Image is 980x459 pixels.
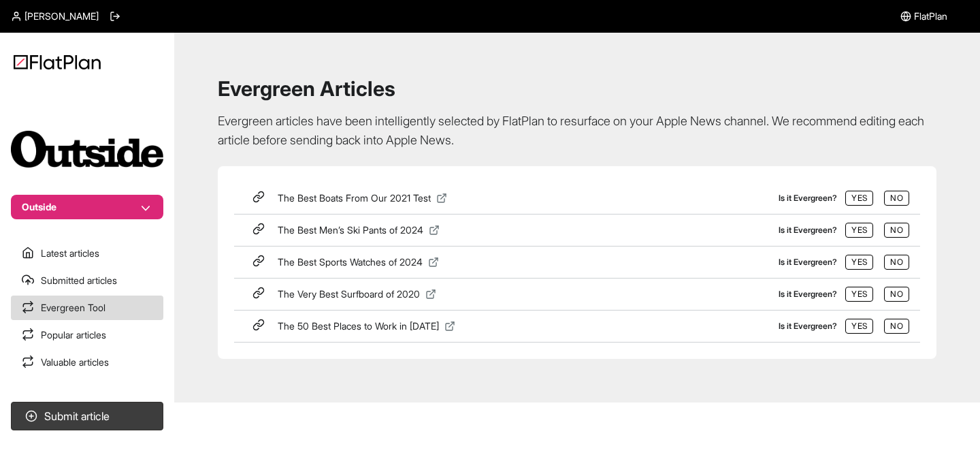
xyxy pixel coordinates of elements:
label: Is it Evergreen? [779,194,837,202]
button: Submit article [11,402,163,430]
a: Submitted articles [11,268,163,293]
span: The Best Sports Watches of 2024 [278,256,423,268]
button: Yes [845,191,873,206]
label: Is it Evergreen? [779,322,837,330]
span: FlatPlan [914,10,947,23]
p: Evergreen articles have been intelligently selected by FlatPlan to resurface on your Apple News c... [218,112,936,150]
button: Yes [845,223,873,238]
span: The Best Boats From Our 2021 Test [278,192,431,204]
a: Latest articles [11,241,163,266]
label: Is it Evergreen? [779,226,837,234]
span: [PERSON_NAME] [24,10,99,23]
button: Yes [845,287,873,302]
a: [PERSON_NAME] [11,10,99,23]
img: Publication Logo [11,131,163,168]
span: The Best Men’s Ski Pants of 2024 [278,224,423,236]
a: Valuable articles [11,350,163,375]
button: No [884,287,909,302]
a: Evergreen Tool [11,296,163,320]
button: No [884,255,909,270]
a: Popular articles [11,323,163,347]
label: Is it Evergreen? [779,258,837,266]
button: Outside [11,195,163,219]
label: Is it Evergreen? [779,290,837,298]
button: Yes [845,255,873,270]
button: No [884,319,909,334]
button: No [884,223,909,238]
button: No [884,191,909,206]
span: The 50 Best Places to Work in [DATE] [278,320,439,332]
h1: Evergreen Articles [218,76,936,101]
span: The Very Best Surfboard of 2020 [278,288,420,300]
button: Yes [845,319,873,334]
img: Logo [14,54,101,69]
